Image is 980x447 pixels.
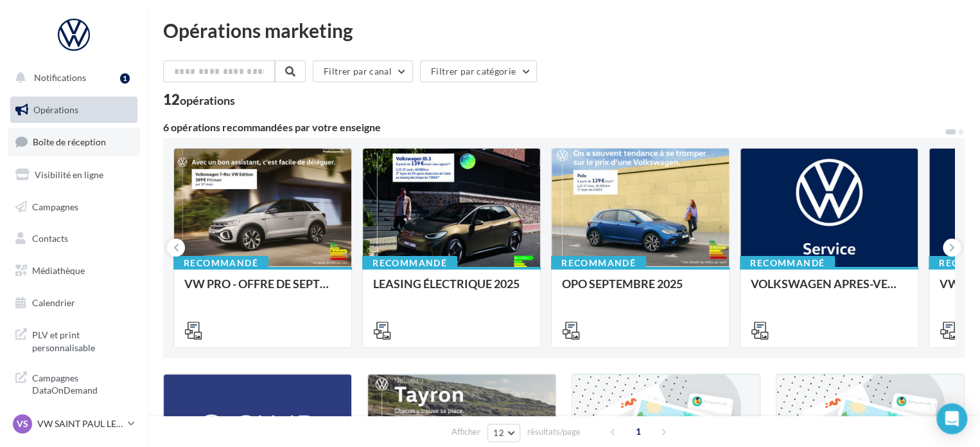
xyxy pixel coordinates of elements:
[8,64,135,91] button: Notifications 1
[184,277,341,303] div: VW PRO - OFFRE DE SEPTEMBRE 25
[362,256,457,270] div: Recommandé
[8,257,140,284] a: Médiathèque
[8,321,140,359] a: PLV et print personnalisable
[35,169,103,180] span: Visibilité en ligne
[163,93,235,107] div: 12
[487,424,520,442] button: 12
[373,277,530,303] div: LEASING ÉLECTRIQUE 2025
[8,364,140,402] a: Campagnes DataOnDemand
[562,277,719,303] div: OPO SEPTEMBRE 2025
[180,95,235,106] div: opérations
[451,426,480,438] span: Afficher
[37,417,123,430] p: VW SAINT PAUL LES DAX
[493,428,504,438] span: 12
[32,297,75,308] span: Calendrier
[34,72,86,83] span: Notifications
[8,225,140,252] a: Contacts
[936,403,967,434] div: Open Intercom Messenger
[751,277,907,303] div: VOLKSWAGEN APRES-VENTE
[32,201,78,212] span: Campagnes
[551,256,646,270] div: Recommandé
[628,421,649,442] span: 1
[420,60,537,82] button: Filtrer par catégorie
[163,21,965,40] div: Opérations marketing
[32,265,85,276] span: Médiathèque
[8,194,140,221] a: Campagnes
[8,128,140,156] a: Boîte de réception
[8,161,140,188] a: Visibilité en ligne
[8,96,140,123] a: Opérations
[17,417,28,430] span: VS
[33,104,78,115] span: Opérations
[32,369,132,397] span: Campagnes DataOnDemand
[173,256,268,270] div: Recommandé
[33,136,106,147] span: Boîte de réception
[120,73,130,84] div: 1
[313,60,413,82] button: Filtrer par canal
[163,122,944,132] div: 6 opérations recommandées par votre enseigne
[740,256,835,270] div: Recommandé
[527,426,581,438] span: résultats/page
[32,326,132,354] span: PLV et print personnalisable
[10,412,137,436] a: VS VW SAINT PAUL LES DAX
[32,233,68,244] span: Contacts
[8,289,140,316] a: Calendrier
